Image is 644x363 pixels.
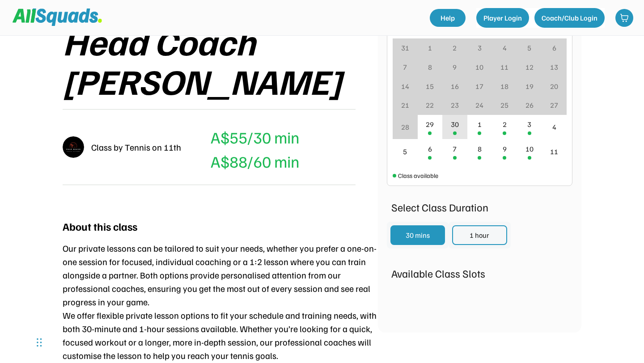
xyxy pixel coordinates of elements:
div: A$55/30 min [211,125,300,149]
div: 31 [401,42,409,53]
div: 11 [550,146,558,157]
div: A$88/60 min [211,149,300,173]
div: 5 [527,42,531,53]
div: 4 [503,42,507,53]
img: shopping-cart-01%20%281%29.svg [620,13,629,22]
div: 28 [401,122,409,132]
button: 30 mins [390,225,445,245]
div: 7 [403,62,407,72]
div: 17 [475,81,483,92]
div: 9 [503,144,507,154]
div: 3 [527,119,531,130]
div: 11 [500,62,508,72]
div: 7 [453,144,457,154]
div: 15 [426,81,434,92]
div: 30 [451,119,459,130]
button: Player Login [476,8,529,28]
div: 1 [478,119,482,130]
div: Class by Tennis on 11th [91,140,181,154]
div: 26 [525,100,534,110]
div: 27 [550,100,558,110]
div: 9 [453,62,457,72]
div: 18 [500,81,508,92]
div: 14 [401,81,409,92]
div: 2 [453,42,457,53]
div: 16 [451,81,459,92]
div: 29 [426,119,434,130]
div: 21 [401,100,409,110]
div: Class available [398,171,438,180]
div: 8 [428,62,432,72]
button: Coach/Club Login [534,8,605,28]
div: 24 [475,100,483,110]
div: 25 [500,100,508,110]
div: 4 [552,122,556,132]
div: About this class [63,218,137,234]
div: 6 [552,42,556,53]
div: 13 [550,62,558,72]
button: 1 hour [452,225,507,245]
div: 2 [503,119,507,130]
a: Help [430,9,466,27]
img: IMG_2979.png [63,136,84,158]
div: Select Class Duration [387,199,572,215]
div: 3 [478,42,482,53]
div: 20 [550,81,558,92]
div: Available Class Slots [387,265,572,281]
div: 19 [525,81,534,92]
div: 6 [428,144,432,154]
div: 23 [451,100,459,110]
div: 10 [475,62,483,72]
div: 1 [428,42,432,53]
div: 8 [478,144,482,154]
div: 10 [525,144,534,154]
div: 5 [403,146,407,157]
div: 22 [426,100,434,110]
img: Squad%20Logo.svg [13,8,102,25]
div: 12 [525,62,534,72]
